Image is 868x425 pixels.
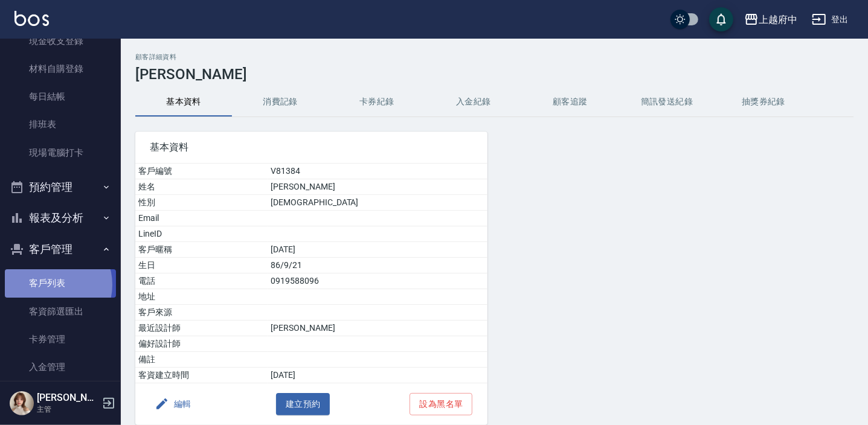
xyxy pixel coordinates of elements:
[135,289,268,305] td: 地址
[5,27,116,55] a: 現金收支登錄
[268,321,487,336] td: [PERSON_NAME]
[268,179,487,195] td: [PERSON_NAME]
[135,66,854,83] h3: [PERSON_NAME]
[268,368,487,383] td: [DATE]
[150,393,196,415] button: 編輯
[425,88,522,117] button: 入金紀錄
[37,392,98,404] h5: [PERSON_NAME]
[268,258,487,273] td: 86/9/21
[150,141,473,153] span: 基本資料
[5,110,116,138] a: 排班表
[619,88,715,117] button: 簡訊發送紀錄
[276,393,330,415] button: 建立預約
[135,179,268,195] td: 姓名
[5,202,116,234] button: 報表及分析
[135,211,268,226] td: Email
[14,11,49,26] img: Logo
[268,164,487,179] td: V81384
[709,7,733,31] button: save
[135,226,268,242] td: LineID
[807,8,854,31] button: 登出
[5,298,116,325] a: 客資篩選匯出
[715,88,812,117] button: 抽獎券紀錄
[232,88,329,117] button: 消費記錄
[135,242,268,258] td: 客戶暱稱
[10,391,34,415] img: Person
[739,7,802,32] button: 上越府中
[268,242,487,258] td: [DATE]
[5,325,116,353] a: 卡券管理
[135,273,268,289] td: 電話
[135,352,268,368] td: 備註
[135,164,268,179] td: 客戶編號
[37,404,98,415] p: 主管
[135,195,268,211] td: 性別
[5,234,116,265] button: 客戶管理
[759,12,797,27] div: 上越府中
[522,88,619,117] button: 顧客追蹤
[5,269,116,297] a: 客戶列表
[329,88,425,117] button: 卡券紀錄
[5,353,116,381] a: 入金管理
[5,55,116,83] a: 材料自購登錄
[135,53,854,61] h2: 顧客詳細資料
[268,273,487,289] td: 0919588096
[410,393,472,415] button: 設為黑名單
[268,195,487,211] td: [DEMOGRAPHIC_DATA]
[135,321,268,336] td: 最近設計師
[135,88,232,117] button: 基本資料
[135,305,268,321] td: 客戶來源
[5,83,116,110] a: 每日結帳
[135,258,268,273] td: 生日
[5,139,116,167] a: 現場電腦打卡
[135,336,268,352] td: 偏好設計師
[5,171,116,203] button: 預約管理
[135,368,268,383] td: 客資建立時間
